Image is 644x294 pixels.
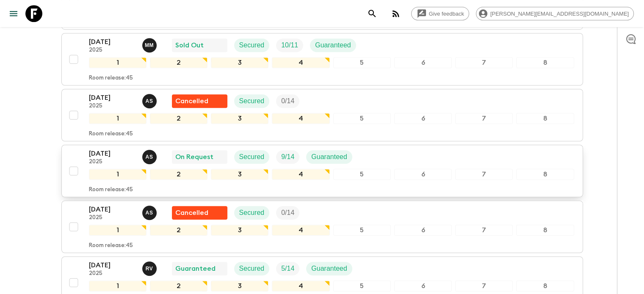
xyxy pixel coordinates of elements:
button: RV [142,261,158,276]
div: [PERSON_NAME][EMAIL_ADDRESS][DOMAIN_NAME] [476,7,634,20]
span: Rita Vogel [142,264,158,271]
div: 8 [516,280,574,291]
span: Mariana Martins [142,41,158,47]
div: 7 [455,113,513,124]
div: Secured [234,262,270,275]
p: 9 / 14 [281,152,294,162]
div: 8 [516,169,574,180]
p: A S [146,209,153,216]
div: 1 [89,280,146,291]
div: 2 [150,280,207,291]
p: Secured [239,264,265,274]
div: 7 [455,225,513,236]
div: 2 [150,169,207,180]
p: 10 / 11 [281,40,298,50]
div: 1 [89,169,146,180]
p: Guaranteed [311,264,347,274]
div: 1 [89,113,146,124]
p: R V [146,265,153,272]
div: Trip Fill [276,150,299,164]
span: [PERSON_NAME][EMAIL_ADDRESS][DOMAIN_NAME] [486,11,633,17]
p: Cancelled [175,96,208,106]
div: 4 [272,113,329,124]
p: 0 / 14 [281,96,294,106]
div: 2 [150,57,207,68]
p: Guaranteed [315,40,351,50]
div: Secured [234,94,270,108]
div: 4 [272,280,329,291]
p: Guaranteed [175,264,216,274]
p: A S [146,98,153,104]
div: Trip Fill [276,94,299,108]
p: Secured [239,152,265,162]
p: 2025 [89,103,135,110]
p: 2025 [89,159,135,165]
p: Guaranteed [311,152,347,162]
p: Room release: 45 [89,242,133,249]
span: Give feedback [424,11,469,17]
button: AS [142,94,158,108]
div: 8 [516,225,574,236]
p: [DATE] [89,148,135,159]
div: 4 [272,225,329,236]
p: [DATE] [89,204,135,214]
div: 6 [394,113,452,124]
button: menu [5,5,22,22]
div: 7 [455,169,513,180]
div: 3 [211,169,268,180]
div: 2 [150,225,207,236]
button: [DATE]2025Mariana MartinsSold OutSecuredTrip FillGuaranteed12345678Room release:45 [61,33,583,85]
div: 3 [211,113,268,124]
p: Secured [239,40,265,50]
p: Secured [239,96,265,106]
div: Trip Fill [276,262,299,275]
p: On Request [175,152,213,162]
p: Cancelled [175,208,208,218]
div: 6 [394,169,452,180]
p: [DATE] [89,260,135,270]
div: 3 [211,57,268,68]
div: 5 [333,57,391,68]
button: MM [142,38,158,52]
button: search adventures [364,5,381,22]
p: [DATE] [89,37,135,47]
div: 3 [211,225,268,236]
div: 2 [150,113,207,124]
p: Secured [239,208,265,218]
div: Flash Pack cancellation [172,94,227,108]
div: Flash Pack cancellation [172,206,227,220]
button: AS [142,206,158,220]
div: 6 [394,225,452,236]
span: Anne Sgrazzutti [142,152,158,159]
p: M M [145,42,154,49]
div: 3 [211,280,268,291]
button: AS [142,150,158,164]
p: 5 / 14 [281,264,294,274]
div: 6 [394,280,452,291]
div: 1 [89,57,146,68]
div: 1 [89,225,146,236]
p: Room release: 45 [89,75,133,82]
div: Secured [234,38,270,52]
div: Trip Fill [276,38,303,52]
p: Room release: 45 [89,187,133,193]
div: 5 [333,169,391,180]
div: 5 [333,225,391,236]
div: 4 [272,169,329,180]
div: 8 [516,57,574,68]
a: Give feedback [411,7,469,20]
p: 2025 [89,47,135,54]
p: [DATE] [89,93,135,103]
p: A S [146,154,153,160]
button: [DATE]2025Anne SgrazzuttiFlash Pack cancellationSecuredTrip Fill12345678Room release:45 [61,89,583,141]
p: Room release: 45 [89,131,133,137]
div: Secured [234,206,270,220]
div: 5 [333,113,391,124]
span: Anne Sgrazzutti [142,96,158,103]
div: Trip Fill [276,206,299,220]
div: 4 [272,57,329,68]
p: Sold Out [175,40,204,50]
p: 2025 [89,270,135,277]
div: 8 [516,113,574,124]
div: 5 [333,280,391,291]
